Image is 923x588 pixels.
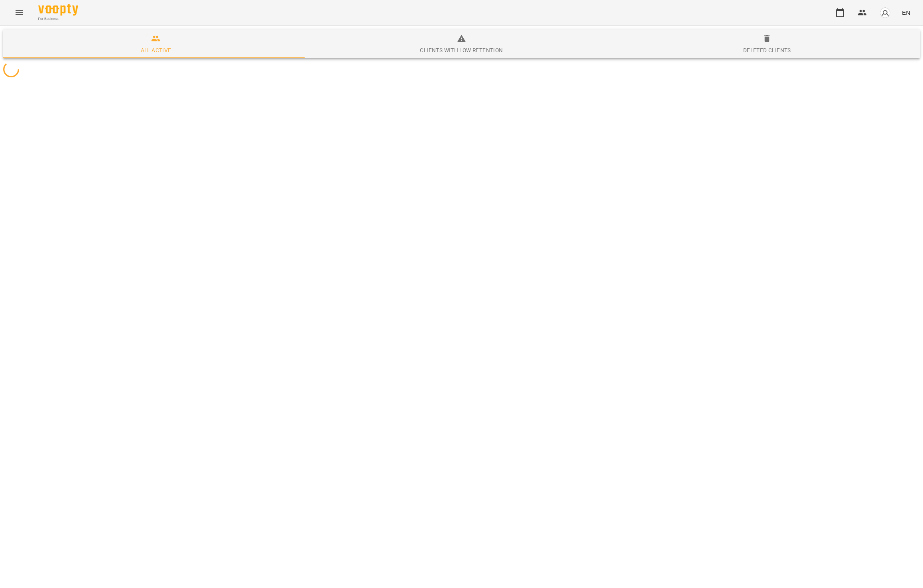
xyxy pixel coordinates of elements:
span: For Business [38,16,78,22]
img: avatar_s.png [880,7,891,18]
div: Deleted clients [743,45,791,55]
div: Clients with low retention [420,45,503,55]
button: EN [899,5,913,20]
span: EN [902,8,910,17]
div: All active [141,45,171,55]
img: Voopty Logo [38,4,78,16]
button: Menu [10,3,29,22]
